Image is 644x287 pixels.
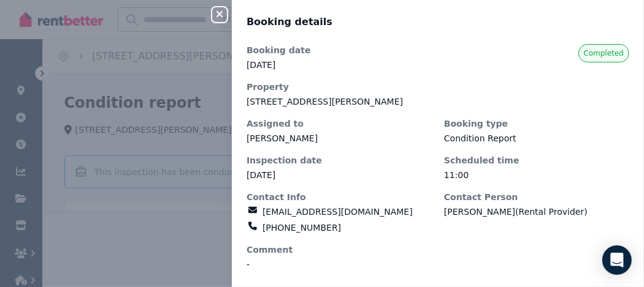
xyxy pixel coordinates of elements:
span: [PHONE_NUMBER] [263,222,341,234]
dd: [DATE] [247,59,629,71]
dt: Property [247,81,629,93]
dt: Booking type [444,117,629,130]
dt: Scheduled time [444,154,629,166]
dd: 11:00 [444,169,629,181]
dt: Inspection date [247,154,432,166]
dd: [DATE] [247,169,432,181]
dd: [PERSON_NAME] [247,132,432,144]
dd: Condition Report [444,132,629,144]
span: [EMAIL_ADDRESS][DOMAIN_NAME] [263,206,413,218]
dd: [STREET_ADDRESS][PERSON_NAME] [247,95,629,108]
dt: Booking date [247,44,629,56]
span: Completed [584,48,624,58]
dt: Comment [247,244,629,256]
dd: - [247,258,629,270]
span: Booking details [247,15,332,29]
dd: [PERSON_NAME](Rental Provider) [444,206,629,218]
div: Open Intercom Messenger [602,245,632,275]
dt: Contact Info [247,191,432,203]
dt: Contact Person [444,191,629,203]
dt: Assigned to [247,117,432,130]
